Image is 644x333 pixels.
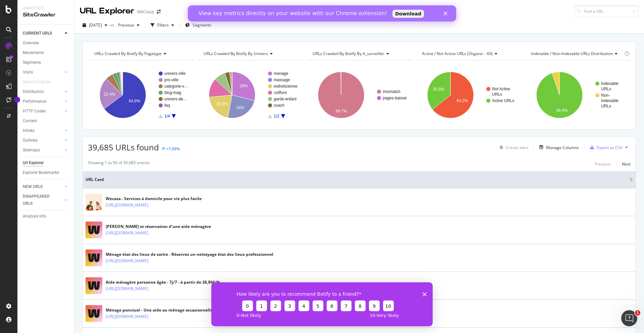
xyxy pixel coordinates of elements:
[595,160,611,168] button: Previous
[274,71,288,76] text: menage
[204,51,268,56] span: URLs Crawled By Botify By univers
[23,79,51,86] div: Search Engines
[157,9,161,14] div: arrow-right-arrow-left
[23,40,39,47] div: Overview
[23,88,44,95] div: Distribution
[94,51,162,56] span: URLs Crawled By Botify By pagetype
[492,92,502,97] text: URLs
[23,147,63,154] a: Sitemaps
[492,87,510,91] text: Not Active
[601,87,611,91] text: URLs
[416,66,522,124] svg: A chart.
[306,66,412,124] div: A chart.
[622,161,631,167] div: Next
[23,183,63,190] a: NEW URLS
[274,103,284,108] text: coach
[23,169,69,176] a: Explorer Bookmarks
[106,251,273,257] div: Ménage état des lieux de sortie - Réservez un nettoyage état des lieux professionnel
[274,78,290,82] text: massage
[106,279,220,285] div: Aide ménagère personne âgée - 7j/7 - à partir de 26,90€/H
[89,22,102,28] span: 2025 Aug. 9th
[274,97,297,101] text: garde-enfant
[23,213,46,220] div: Analysis Info
[587,142,623,153] button: Export as CSV
[88,160,150,168] div: Showing 1 to 50 of 39,685 entries
[202,48,297,59] h4: URLs Crawled By Botify By univers
[433,87,444,92] text: 35.8%
[193,22,211,28] span: Segments
[80,5,134,17] div: URL Explorer
[86,305,102,322] img: main image
[601,98,619,103] text: Indexable
[197,66,303,124] svg: A chart.
[23,98,63,105] a: Performance
[88,66,194,124] svg: A chart.
[106,202,148,208] a: [URL][DOMAIN_NAME]
[23,127,35,134] div: Inlinks
[23,147,40,154] div: Sitemaps
[239,84,248,88] text: 29%
[23,213,69,220] a: Analysis Info
[574,5,639,17] input: Find a URL
[621,310,637,326] iframe: Intercom live chat
[23,98,46,105] div: Performance
[457,98,468,103] text: 64.2%
[23,159,44,166] div: Url Explorer
[106,224,211,230] div: [PERSON_NAME] et réservation d'une aide ménagère
[422,51,493,56] span: Active / Not Active URLs (organic - all)
[531,51,613,56] span: Indexable / Non-Indexable URLs distribution
[274,84,298,89] text: estheticienne
[115,22,134,28] span: Previous
[274,90,287,95] text: coiffure
[23,117,69,125] a: Content
[635,310,640,316] span: 1
[23,193,57,207] div: DISAPPEARED URLS
[236,105,244,110] text: 24%
[110,22,115,28] span: vs
[88,142,159,153] span: 39,685 URLs found
[86,177,628,183] span: URL Card
[86,277,102,294] img: main image
[506,145,528,150] div: Create alert
[23,69,63,76] a: Visits
[274,114,279,118] text: 1/2
[383,96,407,100] text: pages-baisse
[216,102,228,106] text: 20.5%
[106,307,221,313] div: Ménage ponctuel - Une aide au ménage occasionnelle 7j/7
[164,97,187,101] text: univers-de…
[86,193,102,212] img: main image
[497,142,528,153] button: Create alert
[93,48,188,59] h4: URLs Crawled By Botify By pagetype
[23,137,63,144] a: Outlinks
[106,285,148,292] a: [URL][DOMAIN_NAME]
[256,6,262,10] div: Fermer
[23,5,69,11] div: Analytics
[164,71,186,76] text: univers-ville
[23,193,63,207] a: DISAPPEARED URLS
[166,146,180,152] div: +7.09%
[23,159,69,166] a: Url Explorer
[137,8,154,15] div: WeCasa
[421,48,516,59] h4: Active / Not Active URLs
[164,114,170,118] text: 1/4
[129,99,140,103] text: 64.8%
[23,11,69,19] div: SiteCrawler
[601,81,619,86] text: Indexable
[14,97,20,103] div: Tooltip anchor
[106,230,148,236] a: [URL][DOMAIN_NAME]
[23,137,38,144] div: Outlinks
[525,66,631,124] svg: A chart.
[23,117,37,125] div: Content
